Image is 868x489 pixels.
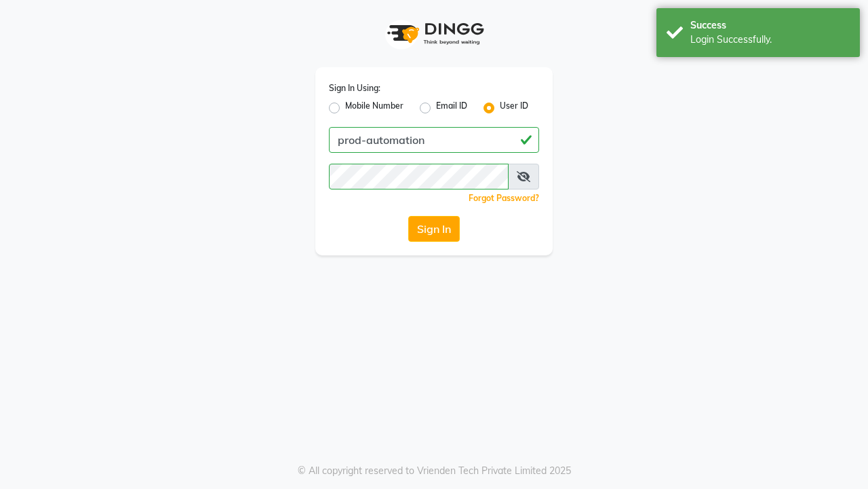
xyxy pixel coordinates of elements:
[329,164,509,189] input: Username
[690,18,850,33] div: Success
[408,216,460,242] button: Sign In
[329,127,539,153] input: Username
[380,14,488,54] img: logo1.svg
[436,100,467,116] label: Email ID
[469,193,539,203] a: Forgot Password?
[345,100,403,116] label: Mobile Number
[329,82,380,94] label: Sign In Using:
[690,33,850,47] div: Login Successfully.
[500,100,528,116] label: User ID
